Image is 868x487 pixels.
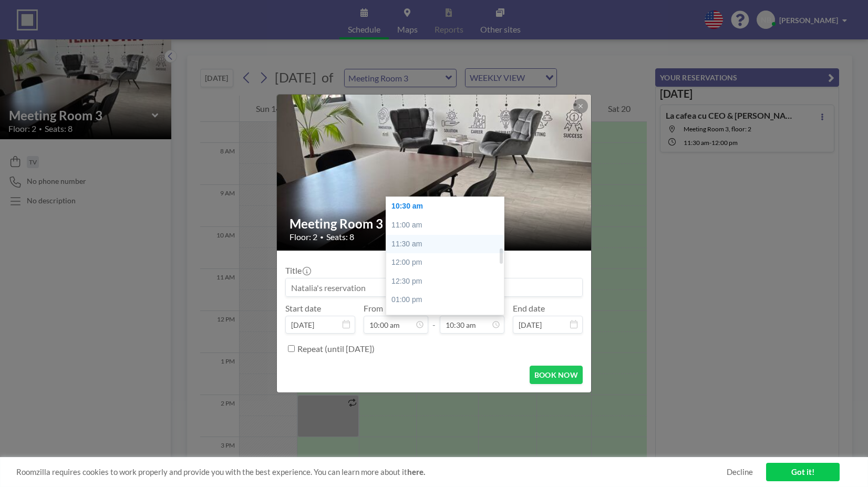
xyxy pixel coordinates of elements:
[766,463,840,481] a: Got it!
[285,265,310,276] label: Title
[290,232,317,242] span: Floor: 2
[364,303,383,314] label: From
[386,253,509,272] div: 12:00 pm
[285,303,321,314] label: Start date
[326,232,354,242] span: Seats: 8
[386,272,509,291] div: 12:30 pm
[513,303,545,314] label: End date
[16,467,727,477] span: Roomzilla requires cookies to work properly and provide you with the best experience. You can lea...
[290,216,580,232] h2: Meeting Room 3
[386,235,509,254] div: 11:30 am
[320,233,324,241] span: •
[386,197,509,216] div: 10:30 am
[386,216,509,235] div: 11:00 am
[297,344,375,354] label: Repeat (until [DATE])
[407,467,425,476] a: here.
[727,467,753,477] a: Decline
[286,278,582,296] input: Natalia's reservation
[386,309,509,328] div: 01:30 pm
[432,307,436,330] span: -
[530,366,583,384] button: BOOK NOW
[386,291,509,309] div: 01:00 pm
